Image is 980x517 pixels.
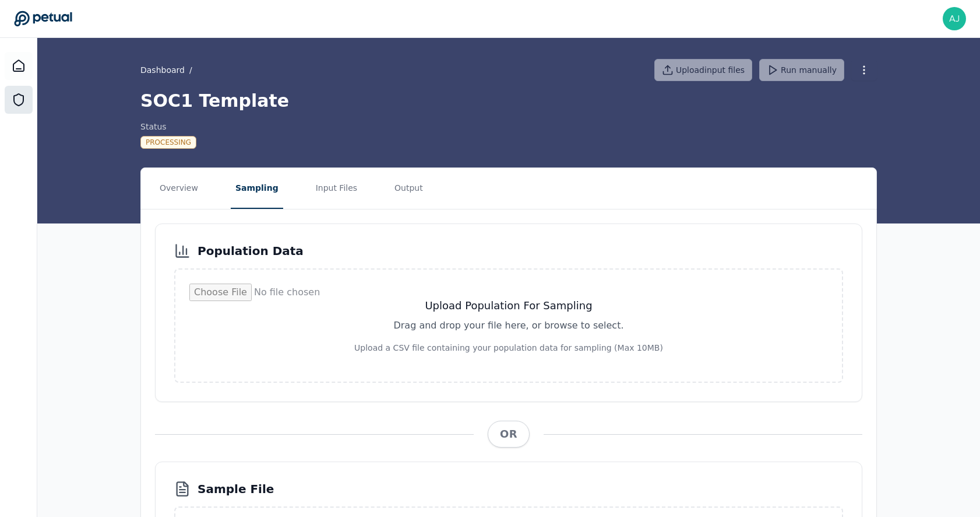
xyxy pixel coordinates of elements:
button: Run manually [759,59,844,81]
h1: SOC1 Template [140,90,877,111]
button: Sampling [231,168,283,209]
h3: Population Data [198,243,304,259]
a: SOC [5,86,33,114]
button: Output [390,168,428,209]
a: Go to Dashboard [14,11,72,27]
div: / [140,64,192,76]
span: OR [488,421,530,448]
a: Dashboard [5,52,33,80]
img: ajay.rengarajan@snowflake.com [943,7,966,30]
a: Dashboard [140,64,185,76]
div: Processing [140,136,196,149]
nav: Tabs [141,168,876,209]
button: Input Files [311,168,362,209]
h3: Sample File [198,481,274,497]
button: Overview [155,168,203,209]
div: Status [140,121,196,132]
button: Uploadinput files [654,59,752,81]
